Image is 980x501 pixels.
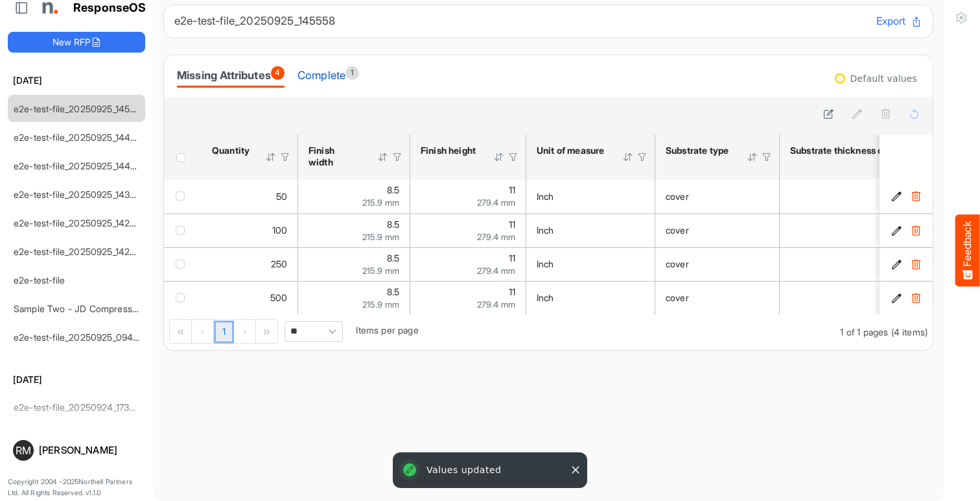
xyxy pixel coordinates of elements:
p: Copyright 2004 - 2025 Northell Partners Ltd. All Rights Reserved. v 1.1.0 [8,476,145,499]
span: 1 [345,66,359,80]
td: cover is template cell Column Header httpsnorthellcomontologiesmapping-rulesmaterialhassubstratem... [655,180,780,214]
a: e2e-test-file_20250925_142812 [14,217,144,228]
td: 80 is template cell Column Header httpsnorthellcomontologiesmapping-rulesmaterialhasmaterialthick... [780,247,972,281]
h6: [DATE] [8,373,145,387]
span: Inch [537,258,554,269]
div: Pager Container [164,315,933,350]
td: cover is template cell Column Header httpsnorthellcomontologiesmapping-rulesmaterialhassubstratem... [655,281,780,315]
td: Inch is template cell Column Header httpsnorthellcomontologiesmapping-rulesmeasurementhasunitofme... [526,281,655,315]
td: checkbox [164,247,202,281]
td: cover is template cell Column Header httpsnorthellcomontologiesmapping-rulesmaterialhassubstratem... [655,247,780,281]
span: cover [666,292,689,303]
span: 11 [509,219,515,230]
button: Close [569,463,582,476]
span: 100 [272,225,287,236]
span: Inch [537,292,554,303]
span: 8.5 [387,286,399,297]
div: [PERSON_NAME] [39,445,140,455]
span: Inch [537,191,554,202]
td: 8.5 is template cell Column Header httpsnorthellcomontologiesmapping-rulesmeasurementhasfinishsiz... [298,180,410,214]
button: Delete [909,190,922,203]
span: Pagerdropdown [285,321,343,342]
span: 279.4 mm [477,197,515,208]
td: cover is template cell Column Header httpsnorthellcomontologiesmapping-rulesmaterialhassubstratem... [655,214,780,247]
td: 500 is template cell Column Header httpsnorthellcomontologiesmapping-rulesorderhasquantity [202,281,298,315]
button: Delete [909,258,922,271]
div: Missing Attributes [177,66,285,84]
button: Edit [890,291,903,304]
td: 11 is template cell Column Header httpsnorthellcomontologiesmapping-rulesmeasurementhasfinishsize... [410,281,526,315]
span: RM [16,445,31,456]
h6: e2e-test-file_20250925_145558 [174,16,866,27]
button: Export [876,13,922,30]
td: 80 is template cell Column Header httpsnorthellcomontologiesmapping-rulesmaterialhasmaterialthick... [780,281,972,315]
td: Inch is template cell Column Header httpsnorthellcomontologiesmapping-rulesmeasurementhasunitofme... [526,180,655,214]
span: Items per page [356,324,418,336]
span: 4 [271,66,285,80]
div: Filter Icon [636,151,648,163]
span: 215.9 mm [362,232,399,242]
div: Quantity [212,145,248,156]
td: 8.5 is template cell Column Header httpsnorthellcomontologiesmapping-rulesmeasurementhasfinishsiz... [298,247,410,281]
td: 250 is template cell Column Header httpsnorthellcomontologiesmapping-rulesorderhasquantity [202,247,298,281]
td: 8.5 is template cell Column Header httpsnorthellcomontologiesmapping-rulesmeasurementhasfinishsiz... [298,214,410,247]
a: e2e-test-file_20250925_143615 [14,189,144,200]
span: 250 [271,258,287,269]
span: 279.4 mm [477,265,515,276]
span: (4 items) [891,326,927,337]
th: Header checkbox [164,134,202,180]
div: Unit of measure [537,145,605,156]
td: 22bfec22-b81b-49ba-bdad-22cf83f9c34a is template cell Column Header [880,281,935,315]
span: 279.4 mm [477,232,515,242]
span: 1 of 1 pages [840,326,888,337]
span: Inch [537,225,554,236]
span: 50 [276,191,287,202]
button: Delete [909,224,922,237]
div: Values updated [395,455,585,485]
td: 794b9395-512e-4ed1-b2d4-a5ae212c3880 is template cell Column Header [880,247,935,281]
a: Page 1 of 1 Pages [214,321,234,344]
h6: [DATE] [8,73,145,88]
td: 11 is template cell Column Header httpsnorthellcomontologiesmapping-rulesmeasurementhasfinishsize... [410,214,526,247]
span: 215.9 mm [362,197,399,208]
span: 279.4 mm [477,299,515,310]
span: 11 [509,184,515,195]
button: Delete [909,291,922,304]
td: 764e5b7a-649f-4f56-a498-6cd18d6a97b3 is template cell Column Header [880,180,935,214]
div: Complete [297,66,359,84]
td: 80 is template cell Column Header httpsnorthellcomontologiesmapping-rulesmaterialhasmaterialthick... [780,180,972,214]
button: Feedback [955,215,980,287]
div: Substrate type [666,145,730,156]
div: Go to next page [234,320,256,343]
td: 100 is template cell Column Header httpsnorthellcomontologiesmapping-rulesorderhasquantity [202,214,298,247]
h1: ResponseOS [73,1,146,15]
td: 80 is template cell Column Header httpsnorthellcomontologiesmapping-rulesmaterialhasmaterialthick... [780,214,972,247]
span: 11 [509,286,515,297]
div: Substrate thickness or weight [790,145,922,156]
td: Inch is template cell Column Header httpsnorthellcomontologiesmapping-rulesmeasurementhasunitofme... [526,247,655,281]
td: Inch is template cell Column Header httpsnorthellcomontologiesmapping-rulesmeasurementhasunitofme... [526,214,655,247]
div: Filter Icon [279,151,291,163]
td: checkbox [164,281,202,315]
a: e2e-test-file_20250925_144036 [14,160,147,171]
span: 500 [270,292,287,303]
td: 11 is template cell Column Header httpsnorthellcomontologiesmapping-rulesmeasurementhasfinishsize... [410,180,526,214]
div: Finish width [309,145,360,168]
div: Default values [850,74,917,83]
div: Go to first page [170,320,192,343]
span: 8.5 [387,219,399,230]
div: Filter Icon [391,151,403,163]
div: Go to last page [256,320,277,343]
span: 8.5 [387,252,399,263]
button: Edit [890,224,903,237]
span: 8.5 [387,184,399,195]
td: checkbox [164,214,202,247]
div: Finish height [421,145,476,156]
span: 215.9 mm [362,265,399,276]
td: 50 is template cell Column Header httpsnorthellcomontologiesmapping-rulesorderhasquantity [202,180,298,214]
td: checkbox [164,180,202,214]
a: Sample Two - JD Compressed 2 [14,303,151,314]
div: Go to previous page [192,320,214,343]
button: New RFP [8,32,145,53]
span: cover [666,258,689,269]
